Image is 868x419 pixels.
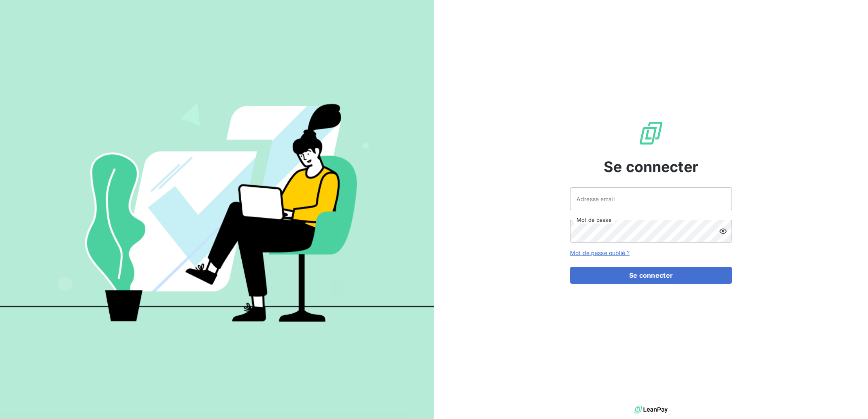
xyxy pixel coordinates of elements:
[570,249,630,256] a: Mot de passe oublié ?
[638,120,664,146] img: Logo LeanPay
[570,187,732,210] input: placeholder
[604,156,698,178] span: Se connecter
[570,267,732,284] button: Se connecter
[634,404,668,416] img: logo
